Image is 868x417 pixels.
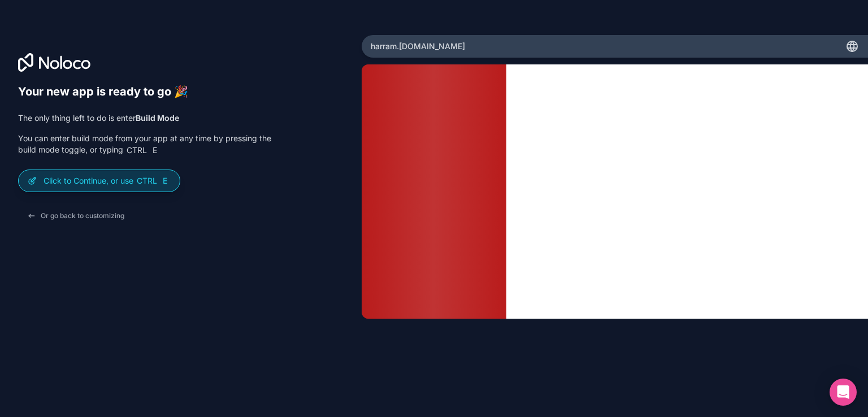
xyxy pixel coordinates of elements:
h6: Your new app is ready to go 🎉 [18,85,271,99]
span: E [150,146,159,155]
span: E [160,176,170,185]
p: You can enter build mode from your app at any time by pressing the build mode toggle, or typing [18,133,271,156]
strong: Build Mode [136,113,179,123]
span: Ctrl [125,145,148,155]
button: Or go back to customizing [18,206,133,226]
span: Ctrl [136,176,158,186]
span: harram .[DOMAIN_NAME] [371,41,465,52]
p: The only thing left to do is enter [18,112,271,124]
div: Open Intercom Messenger [830,379,857,406]
p: Click to Continue, or use [44,175,171,186]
